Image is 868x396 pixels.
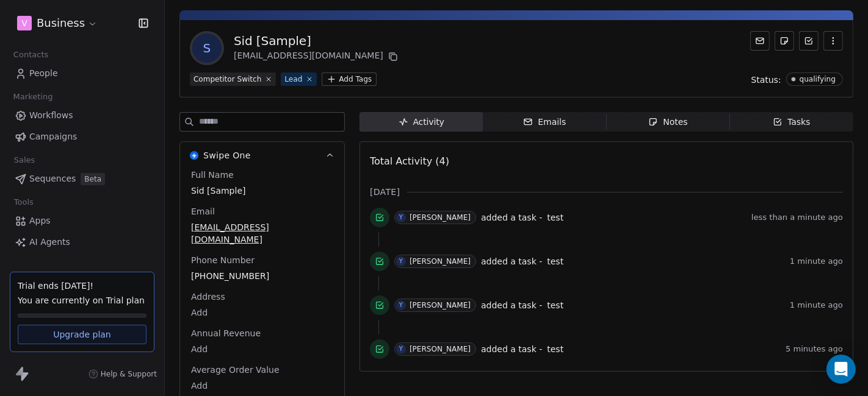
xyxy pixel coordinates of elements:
[189,205,217,217] span: Email
[234,49,400,64] div: [EMAIL_ADDRESS][DOMAIN_NAME]
[81,173,105,185] span: Beta
[547,300,563,310] span: test
[18,280,146,292] div: Trial ends [DATE]!
[189,169,236,181] span: Full Name
[547,213,563,222] span: test
[547,254,563,269] a: test
[410,213,471,222] div: [PERSON_NAME]
[481,343,542,355] span: added a task -
[234,32,400,49] div: Sid [Sample]
[29,67,58,80] span: People
[18,325,146,344] a: Upgrade plan
[773,116,811,129] div: Tasks
[547,298,563,313] a: test
[370,155,449,167] span: Total Activity (4)
[547,256,563,266] span: test
[284,74,302,85] div: Lead
[370,186,400,198] span: [DATE]
[189,364,282,376] span: Average Order Value
[399,344,403,354] div: Y
[191,343,333,355] span: Add
[786,344,843,354] span: 5 minutes ago
[15,13,100,34] button: vBusiness
[191,221,333,246] span: [EMAIL_ADDRESS][DOMAIN_NAME]
[10,105,154,126] a: Workflows
[9,193,38,211] span: Tools
[481,255,542,267] span: added a task -
[10,211,154,231] a: Apps
[751,74,781,86] span: Status:
[410,301,471,309] div: [PERSON_NAME]
[190,151,198,160] img: Swipe One
[180,142,344,169] button: Swipe OneSwipe One
[751,213,843,222] span: less than a minute ago
[53,328,111,341] span: Upgrade plan
[9,151,40,169] span: Sales
[790,256,843,266] span: 1 minute ago
[189,291,228,303] span: Address
[648,116,687,129] div: Notes
[37,15,85,31] span: Business
[89,369,157,379] a: Help & Support
[547,344,563,354] span: test
[8,46,54,64] span: Contacts
[410,345,471,353] div: [PERSON_NAME]
[203,149,251,161] span: Swipe One
[800,75,836,83] div: qualifying
[191,185,333,197] span: Sid [Sample]
[29,172,76,185] span: Sequences
[523,116,566,129] div: Emails
[10,232,154,252] a: AI Agents
[10,127,154,147] a: Campaigns
[481,211,542,224] span: added a task -
[547,210,563,225] a: test
[10,63,154,83] a: People
[193,74,261,85] div: Competitor Switch
[18,294,146,306] span: You are currently on Trial plan
[10,169,154,189] a: SequencesBeta
[29,214,51,227] span: Apps
[547,342,563,356] a: test
[29,236,70,249] span: AI Agents
[410,257,471,266] div: [PERSON_NAME]
[21,17,27,29] span: v
[826,355,856,384] div: Open Intercom Messenger
[192,34,222,63] span: S
[29,109,73,122] span: Workflows
[8,88,58,106] span: Marketing
[790,300,843,310] span: 1 minute ago
[191,270,333,282] span: [PHONE_NUMBER]
[101,369,157,379] span: Help & Support
[399,213,403,222] div: Y
[322,72,377,86] button: Add Tags
[191,380,333,392] span: Add
[399,256,403,266] div: Y
[481,299,542,311] span: added a task -
[29,130,77,143] span: Campaigns
[399,300,403,310] div: Y
[189,254,257,266] span: Phone Number
[191,306,333,319] span: Add
[189,327,263,339] span: Annual Revenue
